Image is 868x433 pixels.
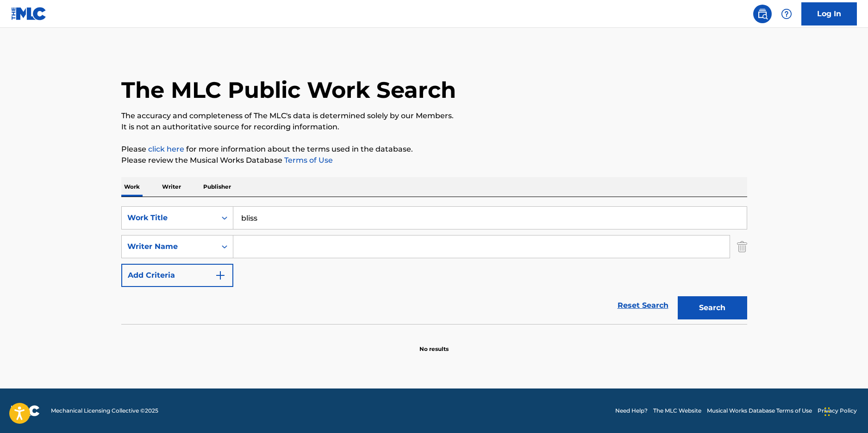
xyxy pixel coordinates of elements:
div: Work Title [127,212,211,223]
img: 9d2ae6d4665cec9f34b9.svg [215,270,226,281]
img: MLC Logo [11,7,47,20]
a: Musical Works Database Terms of Use [707,407,812,415]
p: The accuracy and completeness of The MLC's data is determined solely by our Members. [121,110,747,121]
img: search [757,8,768,19]
div: Drag [824,398,830,426]
p: Writer [159,177,184,197]
a: Terms of Use [282,156,333,165]
a: Public Search [753,5,772,23]
p: Please review the Musical Works Database [121,155,747,166]
img: logo [11,405,40,416]
div: Help [777,5,796,23]
a: Need Help? [615,407,648,415]
a: Log In [801,2,857,25]
span: Mechanical Licensing Collective © 2025 [51,407,158,415]
a: Reset Search [613,295,673,316]
img: help [781,8,792,19]
p: No results [419,334,449,353]
button: Add Criteria [121,264,233,287]
button: Search [678,296,747,319]
p: Publisher [200,177,234,197]
a: The MLC Website [653,407,701,415]
p: Work [121,177,143,197]
h1: The MLC Public Work Search [121,76,456,104]
img: Delete Criterion [737,235,747,258]
form: Search Form [121,206,747,324]
p: It is not an authoritative source for recording information. [121,121,747,133]
a: click here [148,145,184,153]
p: Please for more information about the terms used in the database. [121,144,747,155]
a: Privacy Policy [818,407,857,415]
iframe: Chat Widget [822,388,868,433]
div: Writer Name [127,241,211,252]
